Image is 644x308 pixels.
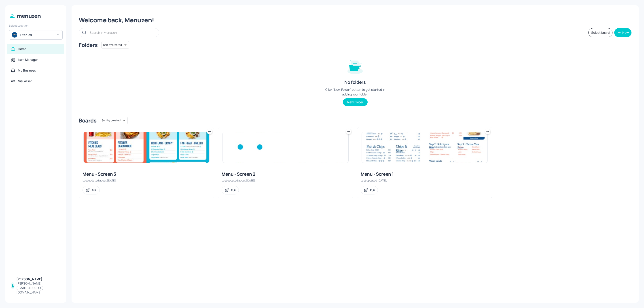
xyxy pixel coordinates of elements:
[231,188,236,192] div: Edit
[79,41,98,49] div: Folders
[83,171,210,177] div: Menu - Screen 3
[90,29,155,36] input: Search in Menuzen
[20,33,54,37] div: Fitchies
[18,68,36,73] div: My Business
[223,132,348,163] img: 2025-08-08-17546163347131el349k7xld.jpeg
[83,179,210,182] div: Last updated about [DATE].
[222,171,350,177] div: Menu - Screen 2
[79,117,96,124] div: Boards
[18,57,38,62] div: Item Manager
[16,281,61,295] div: [PERSON_NAME][EMAIL_ADDRESS][DOMAIN_NAME]
[344,79,366,85] div: No folders
[101,40,129,49] div: Sort by created
[18,47,26,51] div: Home
[222,179,350,182] div: Last updated about [DATE].
[344,55,366,77] img: folder-empty
[362,132,487,163] img: 2025-09-24-1758673324104hnwusv049cb.jpeg
[588,28,612,37] button: Select board
[9,24,63,27] div: Select Location
[343,98,368,106] button: New Folder
[361,171,489,177] div: Menu - Screen 1
[18,79,32,83] div: Visualiser
[370,188,375,192] div: Edit
[100,116,128,125] div: Sort by created
[92,188,97,192] div: Edit
[12,32,17,38] img: avatar
[361,179,489,182] div: Last updated [DATE].
[614,28,631,37] button: New
[322,87,389,97] div: Click “New Folder” button to get started in adding your folder.
[84,132,209,163] img: 2025-08-08-1754617164094p27qcbiarm.jpeg
[16,277,61,281] div: [PERSON_NAME]
[79,16,631,24] div: Welcome back, Menuzen!
[622,31,629,34] div: New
